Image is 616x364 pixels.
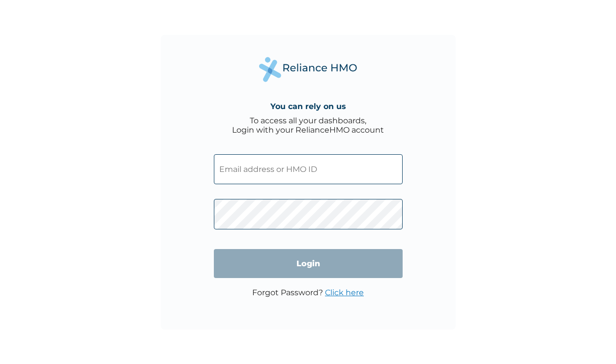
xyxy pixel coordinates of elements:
[214,154,403,184] input: Email address or HMO ID
[259,57,357,82] img: Reliance Health's Logo
[232,116,384,135] div: To access all your dashboards, Login with your RelianceHMO account
[214,249,403,278] input: Login
[270,102,346,111] h4: You can rely on us
[325,288,364,297] a: Click here
[252,288,364,297] p: Forgot Password?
